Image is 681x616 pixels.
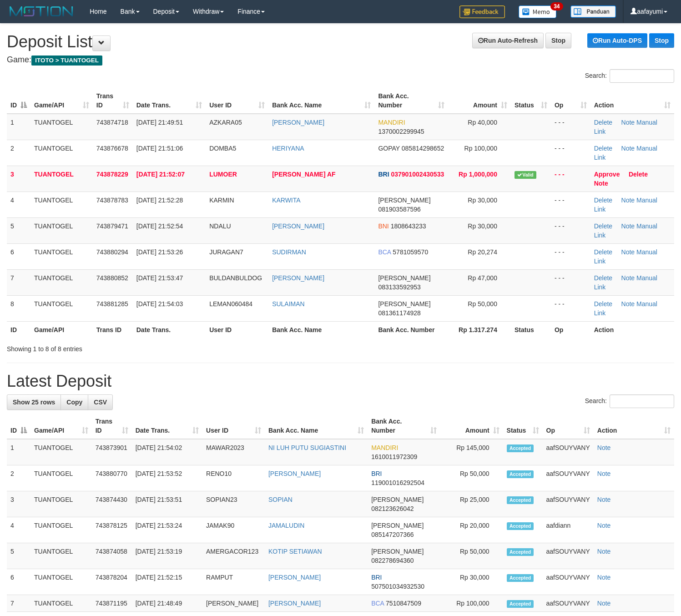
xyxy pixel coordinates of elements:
[7,439,30,465] td: 1
[272,222,324,230] a: [PERSON_NAME]
[30,321,93,338] th: Game/API
[551,321,590,338] th: Op
[590,321,674,338] th: Action
[472,33,544,48] a: Run Auto-Refresh
[7,295,30,321] td: 8
[30,269,93,295] td: TUANTOGEL
[61,394,88,410] a: Copy
[30,166,93,192] td: TUANTOGEL
[209,300,252,308] span: LEMAN060484
[96,248,128,256] span: 743880294
[209,145,236,152] span: DOMBA5
[594,413,674,439] th: Action: activate to sort column ascending
[610,394,674,408] input: Search:
[132,439,202,465] td: [DATE] 21:54:02
[610,69,674,83] input: Search:
[371,453,417,460] span: Copy 1610011972309 to clipboard
[268,522,304,529] a: JAMALUDIN
[393,248,428,256] span: Copy 5781059570 to clipboard
[30,439,92,465] td: TUANTOGEL
[515,171,536,179] span: Valid transaction
[378,248,391,256] span: BCA
[378,128,424,135] span: Copy 1370002299945 to clipboard
[468,248,497,256] span: Rp 20,274
[132,569,202,595] td: [DATE] 21:52:15
[272,171,336,178] a: [PERSON_NAME] AF
[13,399,55,406] span: Show 25 rows
[7,569,30,595] td: 6
[96,145,128,152] span: 743876678
[272,119,324,126] a: [PERSON_NAME]
[507,548,534,556] span: Accepted
[551,269,590,295] td: - - -
[507,600,534,608] span: Accepted
[459,171,497,178] span: Rp 1,000,000
[543,517,594,543] td: aafdiann
[7,56,674,65] h4: Game:
[621,197,635,204] a: Note
[543,439,594,465] td: aafSOUYVANY
[7,341,277,353] div: Showing 1 to 8 of 8 entries
[585,69,674,83] label: Search:
[7,114,30,140] td: 1
[206,321,268,338] th: User ID
[507,496,534,504] span: Accepted
[132,491,202,517] td: [DATE] 21:53:51
[551,166,590,192] td: - - -
[202,491,265,517] td: SOPIAN23
[92,595,132,612] td: 743871195
[92,543,132,569] td: 743874058
[202,465,265,491] td: RENO10
[7,321,30,338] th: ID
[7,33,674,51] h1: Deposit List
[594,197,612,204] a: Delete
[440,413,503,439] th: Amount: activate to sort column ascending
[132,413,202,439] th: Date Trans.: activate to sort column ascending
[594,274,657,291] a: Manual Link
[440,439,503,465] td: Rp 145,000
[551,243,590,269] td: - - -
[7,88,30,114] th: ID: activate to sort column descending
[459,5,505,18] img: Feedback.jpg
[132,517,202,543] td: [DATE] 21:53:24
[7,517,30,543] td: 4
[621,300,635,308] a: Note
[136,119,183,126] span: [DATE] 21:49:51
[133,88,206,114] th: Date Trans.: activate to sort column ascending
[402,145,444,152] span: Copy 085814298652 to clipboard
[202,439,265,465] td: MAWAR2023
[265,413,368,439] th: Bank Acc. Name: activate to sort column ascending
[543,491,594,517] td: aafSOUYVANY
[371,600,384,607] span: BCA
[96,119,128,126] span: 743874718
[594,197,657,213] a: Manual Link
[206,88,268,114] th: User ID: activate to sort column ascending
[594,300,612,308] a: Delete
[594,274,612,282] a: Delete
[7,269,30,295] td: 7
[30,88,93,114] th: Game/API: activate to sort column ascending
[440,517,503,543] td: Rp 20,000
[597,548,611,555] a: Note
[511,88,551,114] th: Status: activate to sort column ascending
[202,517,265,543] td: JAMAK90
[621,274,635,282] a: Note
[621,222,635,230] a: Note
[136,222,183,230] span: [DATE] 21:52:54
[30,517,92,543] td: TUANTOGEL
[594,300,657,317] a: Manual Link
[93,321,133,338] th: Trans ID
[92,569,132,595] td: 743878204
[468,222,497,230] span: Rp 30,000
[545,33,571,48] a: Stop
[371,505,414,512] span: Copy 082123626042 to clipboard
[597,496,611,503] a: Note
[132,465,202,491] td: [DATE] 21:53:52
[649,33,674,48] a: Stop
[30,465,92,491] td: TUANTOGEL
[371,479,424,486] span: Copy 119001016292504 to clipboard
[268,321,374,338] th: Bank Acc. Name
[96,300,128,308] span: 743881285
[371,470,382,477] span: BRI
[440,595,503,612] td: Rp 100,000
